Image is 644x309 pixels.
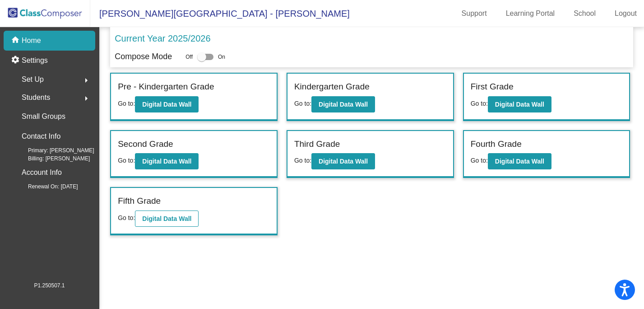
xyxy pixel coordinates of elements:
[495,158,544,165] b: Digital Data Wall
[566,6,603,21] a: School
[135,211,199,227] button: Digital Data Wall
[607,6,644,21] a: Logout
[319,158,368,165] b: Digital Data Wall
[311,96,375,112] button: Digital Data Wall
[499,6,562,21] a: Learning Portal
[319,101,368,108] b: Digital Data Wall
[495,101,544,108] b: Digital Data Wall
[118,80,214,94] label: Pre - Kindergarten Grade
[81,93,92,104] mat-icon: arrow_right
[118,214,135,221] span: Go to:
[471,80,514,94] label: First Grade
[135,96,199,112] button: Digital Data Wall
[22,91,50,104] span: Students
[81,75,92,86] mat-icon: arrow_right
[488,96,551,112] button: Digital Data Wall
[488,153,551,169] button: Digital Data Wall
[22,35,41,46] p: Home
[22,55,48,66] p: Settings
[142,215,191,222] b: Digital Data Wall
[135,153,199,169] button: Digital Data Wall
[142,101,191,108] b: Digital Data Wall
[471,157,488,164] span: Go to:
[471,100,488,107] span: Go to:
[14,154,90,163] span: Billing: [PERSON_NAME]
[22,130,60,143] p: Contact Info
[311,153,375,169] button: Digital Data Wall
[294,138,340,151] label: Third Grade
[471,138,522,151] label: Fourth Grade
[294,100,311,107] span: Go to:
[115,32,210,45] p: Current Year 2025/2026
[218,53,225,61] span: On
[115,51,172,63] p: Compose Mode
[294,157,311,164] span: Go to:
[118,100,135,107] span: Go to:
[11,55,22,66] mat-icon: settings
[454,6,494,21] a: Support
[22,110,65,123] p: Small Groups
[22,73,44,86] span: Set Up
[294,80,370,94] label: Kindergarten Grade
[118,195,161,208] label: Fifth Grade
[185,53,193,61] span: Off
[22,166,62,179] p: Account Info
[11,35,22,46] mat-icon: home
[118,138,173,151] label: Second Grade
[14,183,78,191] span: Renewal On: [DATE]
[118,157,135,164] span: Go to:
[14,146,94,154] span: Primary: [PERSON_NAME]
[90,6,350,21] span: [PERSON_NAME][GEOGRAPHIC_DATA] - [PERSON_NAME]
[142,158,191,165] b: Digital Data Wall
